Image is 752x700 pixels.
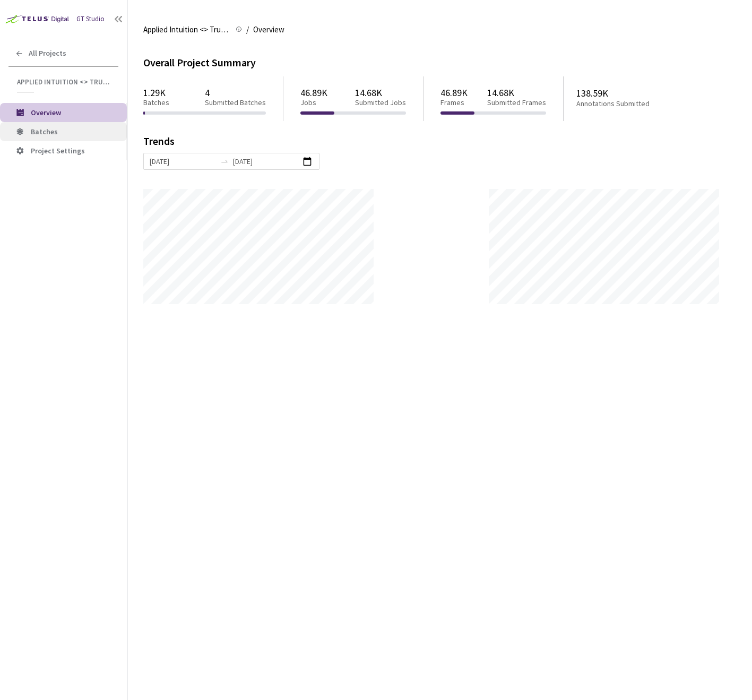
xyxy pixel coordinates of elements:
[143,23,229,36] span: Applied Intuition <> Trucking Cam SemSeg (Road Structures)
[246,23,249,36] li: /
[76,14,105,24] div: GT Studio
[355,98,406,107] p: Submitted Jobs
[355,87,406,98] p: 14.68K
[29,49,66,58] span: All Projects
[576,88,691,99] p: 138.59K
[576,99,691,108] p: Annotations Submitted
[300,87,327,98] p: 46.89K
[487,98,546,107] p: Submitted Frames
[300,98,327,107] p: Jobs
[440,87,468,98] p: 46.89K
[31,146,85,155] span: Project Settings
[233,155,299,167] input: End date
[205,98,266,107] p: Submitted Batches
[440,98,468,107] p: Frames
[143,55,736,71] div: Overall Project Summary
[205,87,266,98] p: 4
[150,155,216,167] input: Start date
[253,23,284,36] span: Overview
[220,157,229,166] span: swap-right
[143,87,169,98] p: 1.29K
[143,98,169,107] p: Batches
[31,127,58,136] span: Batches
[17,77,112,87] span: Applied Intuition <> Trucking Cam SemSeg (Road Structures)
[220,157,229,166] span: to
[487,87,546,98] p: 14.68K
[31,108,61,117] span: Overview
[143,136,721,153] div: Trends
